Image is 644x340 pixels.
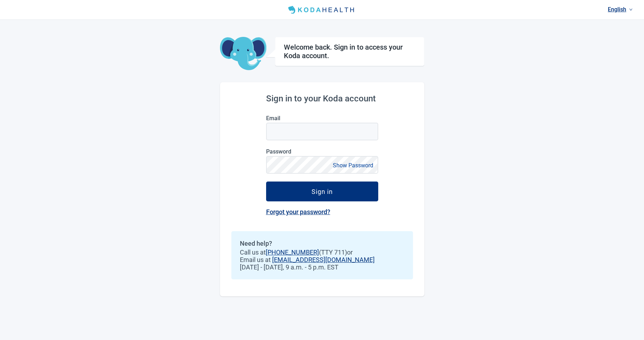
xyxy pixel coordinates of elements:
[284,43,415,60] h1: Welcome back. Sign in to access your Koda account.
[266,148,378,155] label: Password
[605,4,635,15] a: Current language: English
[266,94,378,104] h2: Sign in to your Koda account
[629,8,633,11] span: down
[220,37,266,71] img: Koda Elephant
[331,161,375,170] button: Show Password
[240,256,404,263] span: Email us at
[266,208,330,216] a: Forgot your password?
[266,115,378,122] label: Email
[312,188,333,195] div: Sign in
[240,263,404,271] span: [DATE] - [DATE], 9 a.m. - 5 p.m. EST
[272,256,375,263] a: [EMAIL_ADDRESS][DOMAIN_NAME]
[285,4,358,16] img: Koda Health
[240,249,404,256] span: Call us at (TTY 711) or
[266,249,319,256] a: [PHONE_NUMBER]
[266,182,378,201] button: Sign in
[240,240,404,247] h2: Need help?
[220,20,424,296] main: Main content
